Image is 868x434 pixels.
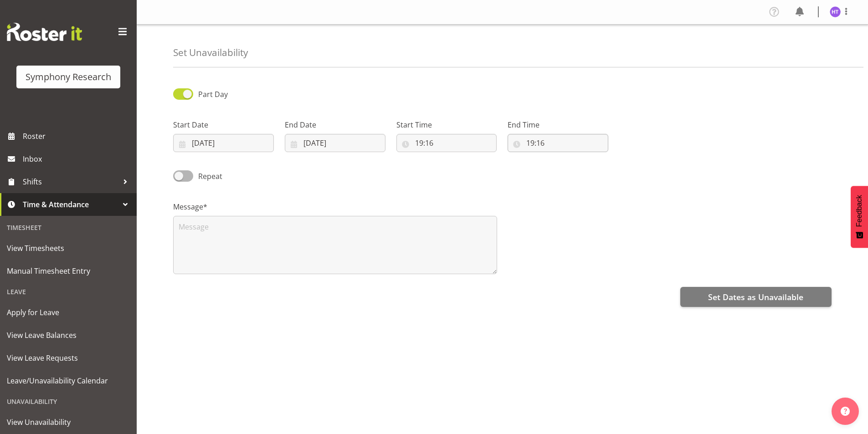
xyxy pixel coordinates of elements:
div: Symphony Research [26,70,111,84]
img: Rosterit website logo [7,23,82,41]
span: View Unavailability [7,415,130,429]
a: View Leave Balances [2,324,134,347]
span: Manual Timesheet Entry [7,264,130,278]
button: Set Dates as Unavailable [680,287,832,307]
button: Feedback - Show survey [851,186,868,248]
input: Click to select... [396,134,497,152]
span: Repeat [193,171,222,182]
span: View Timesheets [7,241,130,255]
label: End Time [508,119,608,130]
span: Leave/Unavailability Calendar [7,374,130,388]
img: hal-thomas1264.jpg [830,6,841,17]
span: Apply for Leave [7,306,130,319]
span: Feedback [855,195,863,227]
div: Unavailability [2,392,134,411]
div: Leave [2,282,134,301]
span: Set Dates as Unavailable [708,291,803,303]
input: Click to select... [173,134,274,152]
span: Time & Attendance [23,198,118,211]
a: Manual Timesheet Entry [2,260,134,282]
span: Shifts [23,175,118,189]
a: View Timesheets [2,237,134,260]
div: Timesheet [2,218,134,237]
a: Leave/Unavailability Calendar [2,369,134,392]
label: Message* [173,201,497,212]
h4: Set Unavailability [173,47,248,58]
label: Start Date [173,119,274,130]
label: End Date [285,119,385,130]
span: View Leave Balances [7,328,130,342]
input: Click to select... [508,134,608,152]
a: View Leave Requests [2,347,134,369]
label: Start Time [396,119,497,130]
span: Part Day [198,89,228,99]
span: Roster [23,129,132,143]
span: Inbox [23,152,132,166]
a: Apply for Leave [2,301,134,324]
a: View Unavailability [2,411,134,434]
span: View Leave Requests [7,351,130,365]
input: Click to select... [285,134,385,152]
img: help-xxl-2.png [841,407,850,416]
